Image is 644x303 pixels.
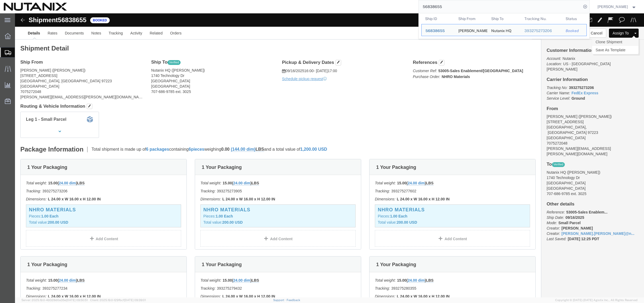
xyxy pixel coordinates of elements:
img: logo [4,3,67,11]
span: 56838655 [425,29,445,33]
div: Natalie Latham [458,24,484,36]
th: Ship To [487,13,521,24]
a: Support [273,298,287,302]
th: Ship ID [421,13,455,24]
a: Feedback [287,298,300,302]
span: Stephanie Guadron [597,4,628,10]
span: Client: 2025.19.0-129fbcf [90,298,146,302]
th: Ship From [454,13,487,24]
table: Search Results [421,13,589,39]
iframe: FS Legacy Container [15,13,644,297]
span: [DATE] 09:39:01 [124,298,146,302]
span: Copyright © [DATE]-[DATE] Agistix Inc., All Rights Reserved [555,298,638,302]
button: [PERSON_NAME] [597,3,637,10]
th: Tracking Nu. [520,13,562,24]
div: 56838655 [425,28,451,34]
div: Booked [566,28,583,34]
div: 393275273206 [524,28,558,34]
th: Status [562,13,587,24]
div: Nutanix HQ [491,24,511,36]
span: [DATE] 09:50:51 [66,298,88,302]
span: Server: 2025.19.0-49328d0a35e [21,298,88,302]
input: Search for shipment number, reference number [419,0,581,13]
